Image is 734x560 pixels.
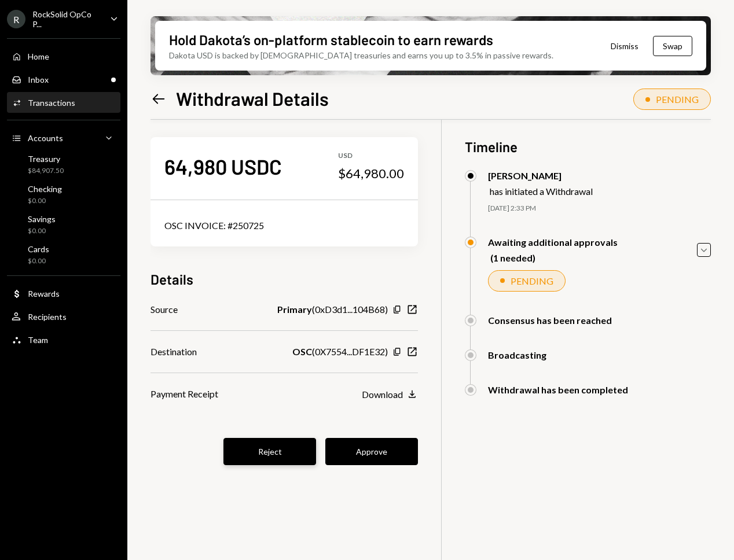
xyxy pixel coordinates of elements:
[28,166,64,176] div: $84,907.50
[362,389,403,400] div: Download
[28,335,48,345] div: Team
[653,36,692,56] button: Swap
[362,388,418,401] button: Download
[32,9,101,29] div: RockSolid OpCo P...
[292,345,388,359] div: ( 0X7554...DF1E32 )
[151,387,218,401] div: Payment Receipt
[151,345,197,359] div: Destination
[277,303,388,316] div: ( 0xD3d1...104B68 )
[490,186,593,197] div: has initiated a Withdrawal
[28,312,67,322] div: Recipients
[28,133,63,143] div: Accounts
[7,10,25,28] div: R
[7,306,120,327] a: Recipients
[490,252,618,263] div: (1 needed)
[7,69,120,90] a: Inbox
[28,75,49,84] div: Inbox
[28,244,49,254] div: Cards
[28,51,49,61] div: Home
[28,256,49,266] div: $0.00
[7,92,120,113] a: Transactions
[169,30,493,49] div: Hold Dakota’s on-platform stablecoin to earn rewards
[277,303,312,316] b: Primary
[488,204,711,213] div: [DATE] 2:33 PM
[656,94,699,105] div: PENDING
[338,151,404,161] div: USD
[176,87,329,110] h1: Withdrawal Details
[7,127,120,148] a: Accounts
[151,303,178,316] div: Source
[28,196,62,206] div: $0.00
[28,184,62,194] div: Checking
[7,241,120,268] a: Cards$0.00
[7,180,120,208] a: Checking$0.00
[325,438,418,465] button: Approve
[28,226,56,236] div: $0.00
[511,275,553,286] div: PENDING
[28,214,56,224] div: Savings
[164,153,282,179] div: 64,980 USDC
[596,32,653,60] button: Dismiss
[7,150,120,178] a: Treasury$84,907.50
[7,46,120,67] a: Home
[169,49,553,61] div: Dakota USD is backed by [DEMOGRAPHIC_DATA] treasuries and earns you up to 3.5% in passive rewards.
[488,315,612,326] div: Consensus has been reached
[7,283,120,304] a: Rewards
[223,438,316,465] button: Reject
[488,384,628,395] div: Withdrawal has been completed
[28,289,60,299] div: Rewards
[292,345,312,359] b: OSC
[488,170,593,181] div: [PERSON_NAME]
[151,270,193,289] h3: Details
[465,137,711,156] h3: Timeline
[164,219,404,233] div: OSC INVOICE: #250725
[28,98,75,108] div: Transactions
[488,349,546,360] div: Broadcasting
[338,165,404,182] div: $64,980.00
[7,329,120,350] a: Team
[488,237,618,248] div: Awaiting additional approvals
[28,154,64,164] div: Treasury
[7,211,120,238] a: Savings$0.00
